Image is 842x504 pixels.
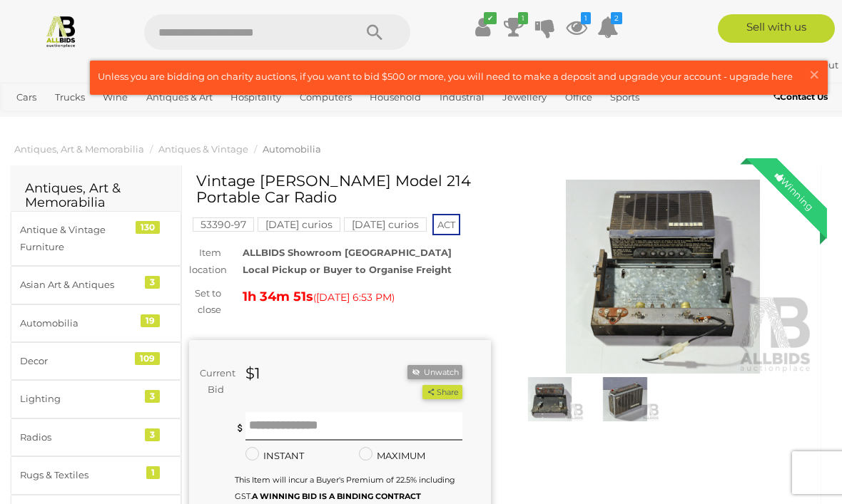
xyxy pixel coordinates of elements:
[263,143,321,155] a: Automobilia
[472,14,493,40] a: ✔
[760,59,792,71] a: cpm
[11,418,181,456] a: Radios 3
[44,14,78,48] img: Allbids.com.au
[294,86,357,109] a: Computers
[252,491,421,501] b: A WINNING BID IS A BINDING CONTRACT
[20,429,138,446] div: Radios
[245,364,260,382] strong: $1
[591,377,659,421] img: Vintage Ferris Model 214 Portable Car Radio
[136,221,160,234] div: 130
[11,380,181,418] a: Lighting 3
[808,61,821,88] span: ×
[193,217,254,232] mark: 53390-97
[97,86,133,109] a: Wine
[141,86,218,109] a: Antiques & Art
[243,264,452,275] strong: Local Pickup or Buyer to Organise Freight
[432,214,460,235] span: ACT
[503,14,524,40] a: 1
[516,377,584,421] img: Vintage Ferris Model 214 Portable Car Radio
[566,14,587,40] a: 1
[559,86,598,109] a: Office
[225,86,287,109] a: Hospitality
[344,217,427,232] mark: [DATE] curios
[20,353,138,369] div: Decor
[178,285,232,319] div: Set to close
[773,89,831,105] a: Contact Us
[158,143,248,155] a: Antiques & Vintage
[20,277,138,293] div: Asian Art & Antiques
[792,59,795,71] span: |
[497,86,552,109] a: Jewellery
[313,292,395,303] span: ( )
[145,428,160,441] div: 3
[145,390,160,403] div: 3
[20,222,138,255] div: Antique & Vintage Furniture
[243,289,313,304] strong: 1h 34m 51s
[135,352,160,365] div: 109
[141,314,160,327] div: 19
[20,315,138,331] div: Automobilia
[359,448,425,464] label: MAXIMUM
[49,86,91,109] a: Trucks
[581,12,591,24] i: 1
[604,86,645,109] a: Sports
[773,91,828,102] b: Contact Us
[11,456,181,494] a: Rugs & Textiles 1
[611,12,622,24] i: 2
[146,466,160,479] div: 1
[407,365,462,380] li: Unwatch this item
[258,217,340,232] mark: [DATE] curios
[20,467,138,483] div: Rugs & Textiles
[178,245,232,278] div: Item location
[11,109,123,133] a: [GEOGRAPHIC_DATA]
[243,247,452,258] strong: ALLBIDS Showroom [GEOGRAPHIC_DATA]
[760,59,790,71] strong: cpm
[145,276,160,289] div: 3
[364,86,427,109] a: Household
[434,86,490,109] a: Industrial
[512,180,814,374] img: Vintage Ferris Model 214 Portable Car Radio
[597,14,619,40] a: 2
[25,182,167,210] h2: Antiques, Art & Memorabilia
[245,448,304,464] label: INSTANT
[339,14,410,50] button: Search
[484,12,497,24] i: ✔
[20,391,138,407] div: Lighting
[518,12,528,24] i: 1
[14,143,144,155] a: Antiques, Art & Memorabilia
[11,304,181,342] a: Automobilia 19
[422,385,462,400] button: Share
[797,59,838,71] a: Sign Out
[189,365,235,398] div: Current Bid
[235,475,455,501] small: This Item will incur a Buyer's Premium of 22.5% including GST.
[316,291,392,304] span: [DATE] 6:53 PM
[196,173,487,205] h1: Vintage [PERSON_NAME] Model 214 Portable Car Radio
[258,219,340,230] a: [DATE] curios
[11,342,181,380] a: Decor 109
[761,158,827,224] div: Winning
[193,219,254,230] a: 53390-97
[407,365,462,380] button: Unwatch
[11,266,181,304] a: Asian Art & Antiques 3
[11,86,42,109] a: Cars
[718,14,835,43] a: Sell with us
[344,219,427,230] a: [DATE] curios
[11,211,181,266] a: Antique & Vintage Furniture 130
